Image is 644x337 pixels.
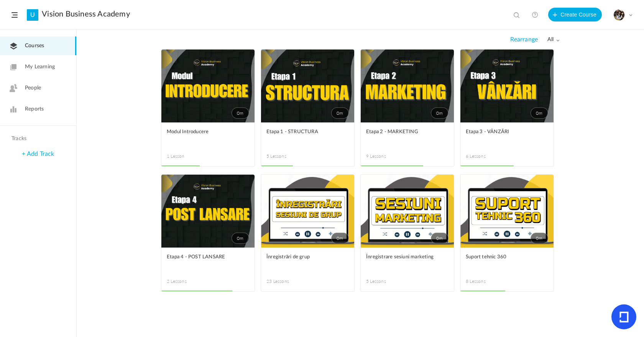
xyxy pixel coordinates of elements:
[167,253,238,261] span: Etapa 4 - POST LANSARE
[266,153,308,160] span: 5 Lessons
[25,105,44,113] span: Reports
[266,278,308,285] span: 23 Lessons
[431,107,449,119] span: 0m
[366,253,437,261] span: Înregistrare sesiuni marketing
[361,175,454,248] a: 0m
[466,253,537,261] span: Suport tehnic 360
[161,50,255,122] a: 0m
[261,50,354,122] a: 0m
[361,50,454,122] a: 0m
[266,253,337,261] span: Înregistrări de grup
[431,233,449,244] span: 0m
[25,42,44,50] span: Courses
[547,36,560,43] span: all
[22,151,54,157] a: + Add Track
[466,128,548,145] a: Etapa 3 - VÂNZĂRI
[232,107,249,119] span: 0m
[25,63,55,71] span: My Learning
[167,128,249,145] a: Modul Introducere
[466,253,548,270] a: Suport tehnic 360
[27,9,38,21] a: U
[460,50,554,122] a: 0m
[466,153,507,160] span: 6 Lessons
[266,128,337,136] span: Etapa 1 - STRUCTURA
[11,135,63,142] h4: Tracks
[167,128,238,136] span: Modul Introducere
[266,253,349,270] a: Înregistrări de grup
[161,175,255,248] a: 0m
[25,84,41,92] span: People
[167,153,208,160] span: 1 Lesson
[366,278,407,285] span: 5 Lessons
[531,233,548,244] span: 0m
[466,278,507,285] span: 8 Lessons
[366,128,437,136] span: Etapa 2 - MARKETING
[261,175,354,248] a: 0m
[366,253,449,270] a: Înregistrare sesiuni marketing
[614,10,624,20] img: tempimagehs7pti.png
[331,233,349,244] span: 0m
[167,278,208,285] span: 2 Lessons
[366,128,449,145] a: Etapa 2 - MARKETING
[366,153,407,160] span: 9 Lessons
[531,107,548,119] span: 0m
[167,253,249,270] a: Etapa 4 - POST LANSARE
[460,175,554,248] a: 0m
[466,128,537,136] span: Etapa 3 - VÂNZĂRI
[548,8,602,21] button: Create Course
[510,36,538,43] span: Rearrange
[42,10,130,19] a: Vision Business Academy
[331,107,349,119] span: 0m
[232,233,249,244] span: 0m
[266,128,349,145] a: Etapa 1 - STRUCTURA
